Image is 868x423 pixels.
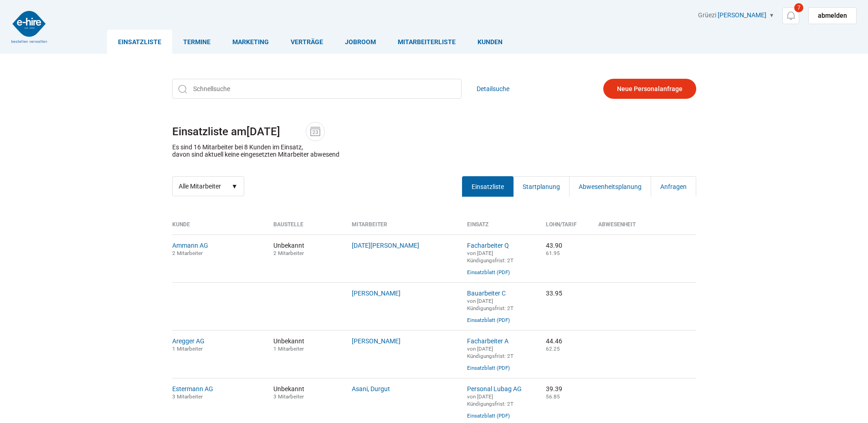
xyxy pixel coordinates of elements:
img: logo2.png [11,11,47,43]
nobr: 33.95 [546,290,562,297]
th: Kunde [172,221,267,234]
a: Estermann AG [172,385,213,392]
p: Es sind 16 Mitarbeiter bei 8 Kunden im Einsatz, davon sind aktuell keine eingesetzten Mitarbeiter... [172,143,339,158]
small: 2 Mitarbeiter [172,250,203,256]
a: Bauarbeiter C [467,290,506,297]
nobr: 44.46 [546,337,562,345]
th: Baustelle [267,221,345,234]
input: Schnellsuche [172,79,462,99]
a: 7 [782,7,799,24]
a: Asani, Durgut [352,385,390,392]
img: icon-notification.svg [785,10,796,21]
nobr: 39.39 [546,385,562,392]
small: 1 Mitarbeiter [172,346,203,352]
a: [PERSON_NAME] [352,290,401,297]
a: Einsatzblatt (PDF) [467,365,510,371]
a: Ammann AG [172,242,208,249]
a: Einsatzblatt (PDF) [467,317,510,323]
small: 62.25 [546,346,560,352]
small: 3 Mitarbeiter [273,393,304,400]
a: Termine [172,30,221,54]
a: [PERSON_NAME] [718,11,766,19]
a: Abwesenheitsplanung [569,176,651,197]
a: Anfragen [651,176,696,197]
a: abmelden [808,7,857,24]
span: Unbekannt [273,385,339,400]
small: 2 Mitarbeiter [273,250,304,256]
a: Facharbeiter Q [467,242,509,249]
th: Einsatz [460,221,539,234]
small: 56.85 [546,393,560,400]
small: von [DATE] Kündigungsfrist: 2T [467,250,514,264]
a: Aregger AG [172,337,205,345]
th: Mitarbeiter [345,221,460,234]
a: Jobroom [334,30,387,54]
th: Abwesenheit [591,221,696,234]
small: 1 Mitarbeiter [273,346,304,352]
a: Facharbeiter A [467,337,508,345]
a: Mitarbeiterliste [387,30,467,54]
small: von [DATE] Kündigungsfrist: 2T [467,393,514,407]
a: Einsatzliste [462,176,514,197]
small: von [DATE] Kündigungsfrist: 2T [467,298,514,311]
span: Unbekannt [273,337,339,352]
a: Personal Lubag AG [467,385,522,392]
span: Unbekannt [273,242,339,256]
small: 3 Mitarbeiter [172,393,203,400]
small: 61.95 [546,250,560,256]
a: Verträge [280,30,334,54]
a: Marketing [221,30,280,54]
img: icon-date.svg [308,125,322,138]
h1: Einsatzliste am [172,122,696,141]
nobr: 43.90 [546,242,562,249]
a: Startplanung [513,176,570,197]
a: Kunden [467,30,514,54]
a: Einsatzblatt (PDF) [467,269,510,275]
span: 7 [794,3,803,12]
a: Einsatzblatt (PDF) [467,413,510,419]
div: Grüezi [698,11,857,24]
a: [PERSON_NAME] [352,337,401,345]
small: von [DATE] Kündigungsfrist: 2T [467,346,514,359]
th: Lohn/Tarif [539,221,591,234]
a: [DATE][PERSON_NAME] [352,242,419,249]
a: Einsatzliste [107,30,172,54]
a: Neue Personalanfrage [603,79,696,99]
a: Detailsuche [477,79,509,99]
